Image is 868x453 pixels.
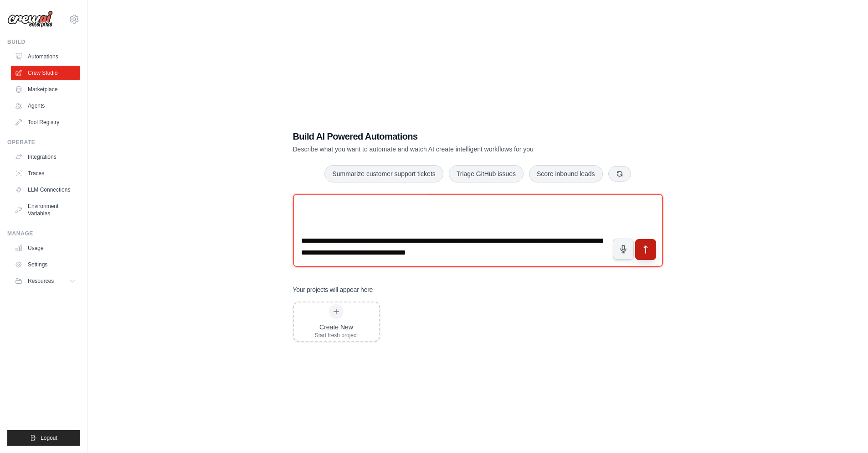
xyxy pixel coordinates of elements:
[315,323,358,332] div: Create New
[449,165,524,182] button: Triage GitHub issues
[11,115,80,130] a: Tool Registry
[324,165,443,182] button: Summarize customer support tickets
[822,409,868,453] iframe: Chat Widget
[11,182,80,197] a: LLM Connections
[11,49,80,64] a: Automations
[28,277,54,285] span: Resources
[11,257,80,272] a: Settings
[11,99,80,113] a: Agents
[7,139,80,146] div: Operate
[7,10,53,28] img: Logo
[613,239,634,260] button: Click to speak your automation idea
[293,145,599,154] p: Describe what you want to automate and watch AI create intelligent workflows for you
[11,82,80,97] a: Marketplace
[11,274,80,288] button: Resources
[11,166,80,181] a: Traces
[529,165,603,182] button: Score inbound leads
[7,430,80,446] button: Logout
[11,66,80,80] a: Crew Studio
[7,230,80,237] div: Manage
[11,241,80,255] a: Usage
[293,130,599,143] h1: Build AI Powered Automations
[11,199,80,221] a: Environment Variables
[41,434,57,442] span: Logout
[7,38,80,46] div: Build
[315,332,358,339] div: Start fresh project
[608,166,631,182] button: Get new suggestions
[293,285,373,294] h3: Your projects will appear here
[11,150,80,164] a: Integrations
